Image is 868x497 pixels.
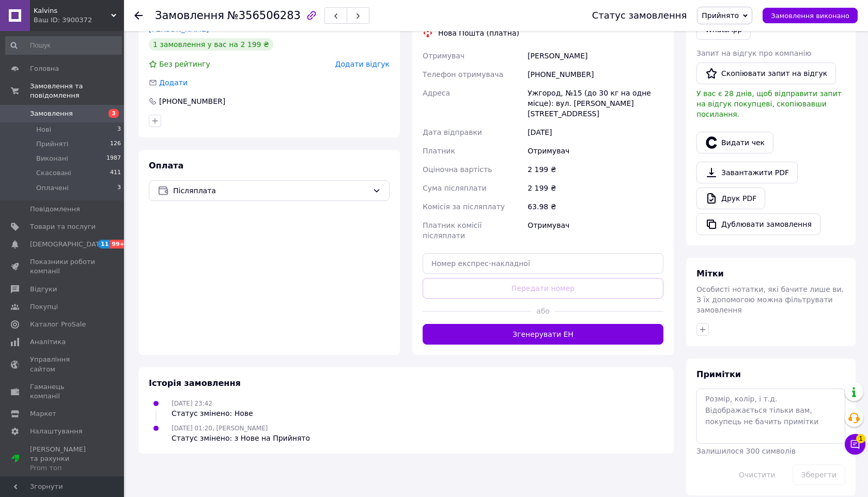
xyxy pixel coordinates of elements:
div: 2 199 ₴ [525,160,665,179]
span: Особисті нотатки, які бачите лише ви. З їх допомогою можна фільтрувати замовлення [696,285,844,314]
span: Отримувач [423,52,464,60]
div: 1 замовлення у вас на 2 199 ₴ [149,38,273,51]
span: [DATE] 01:20, [PERSON_NAME] [172,425,268,432]
div: [PHONE_NUMBER] [525,65,665,84]
span: Дата відправки [423,128,482,136]
span: Гаманець компанії [30,382,96,401]
span: Покупці [30,302,58,312]
input: Пошук [5,36,122,55]
div: Отримувач [525,142,665,160]
div: 63.98 ₴ [525,197,665,216]
span: Каталог ProSale [30,320,86,329]
span: Замовлення виконано [771,12,849,20]
span: Kalvins [34,6,111,15]
div: Статус змінено: Нове [172,408,253,418]
span: Товари та послуги [30,222,96,231]
span: Примітки [696,369,741,379]
button: Згенерувати ЕН [423,324,663,345]
span: №356506283 [227,9,301,22]
div: Статус змінено: з Нове на Прийнято [172,433,310,443]
button: Видати чек [696,132,773,153]
span: 411 [110,168,121,178]
div: Prom топ [30,463,96,473]
span: Повідомлення [30,205,80,214]
button: Замовлення виконано [763,8,858,23]
span: Платник [423,147,455,155]
span: Залишилося 300 символів [696,447,796,455]
span: Виконані [36,154,68,163]
span: Налаштування [30,427,83,436]
span: Відгуки [30,285,57,294]
a: [PERSON_NAME] [149,25,209,33]
span: Мітки [696,269,724,278]
span: 1 [856,434,865,443]
span: 1987 [106,154,121,163]
div: 2 199 ₴ [525,179,665,197]
span: Додати відгук [335,60,390,68]
span: Оціночна вартість [423,165,492,174]
span: Прийнято [702,11,739,20]
div: Нова Пошта (платна) [436,28,522,38]
div: [PERSON_NAME] [525,46,665,65]
span: або [531,306,555,316]
span: Сума післяплати [423,184,487,192]
span: Оплачені [36,183,69,193]
span: Замовлення та повідомлення [30,82,124,100]
button: Чат з покупцем1 [845,434,865,455]
span: Головна [30,64,59,73]
span: Маркет [30,409,56,418]
a: Завантажити PDF [696,162,798,183]
span: Комісія за післяплату [423,203,505,211]
span: Історія замовлення [149,378,241,388]
a: Друк PDF [696,188,765,209]
span: Адреса [423,89,450,97]
span: 11 [98,240,110,248]
span: Замовлення [30,109,73,118]
span: Запит на відгук про компанію [696,49,811,57]
div: Статус замовлення [592,10,687,21]
span: У вас є 28 днів, щоб відправити запит на відгук покупцеві, скопіювавши посилання. [696,89,842,118]
span: Платник комісії післяплати [423,221,482,240]
span: 3 [117,183,121,193]
span: 3 [117,125,121,134]
button: Дублювати замовлення [696,213,820,235]
span: [DEMOGRAPHIC_DATA] [30,240,106,249]
span: Замовлення [155,9,224,22]
span: Телефон отримувача [423,70,503,79]
span: Управління сайтом [30,355,96,374]
span: [DATE] 23:42 [172,400,212,407]
input: Номер експрес-накладної [423,253,663,274]
span: 99+ [110,240,127,248]
span: 126 [110,139,121,149]
div: Ужгород, №15 (до 30 кг на одне місце): вул. [PERSON_NAME][STREET_ADDRESS] [525,84,665,123]
span: Без рейтингу [159,60,210,68]
div: Повернутися назад [134,10,143,21]
span: Аналітика [30,337,66,347]
span: [PERSON_NAME] та рахунки [30,445,96,473]
span: Нові [36,125,51,134]
span: Скасовані [36,168,71,178]
span: Показники роботи компанії [30,257,96,276]
button: Скопіювати запит на відгук [696,63,836,84]
span: Додати [159,79,188,87]
div: Ваш ID: 3900372 [34,15,124,25]
span: Прийняті [36,139,68,149]
div: [DATE] [525,123,665,142]
div: [PHONE_NUMBER] [158,96,226,106]
span: Післяплата [173,185,368,196]
span: 3 [109,109,119,118]
div: Отримувач [525,216,665,245]
span: Оплата [149,161,183,170]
